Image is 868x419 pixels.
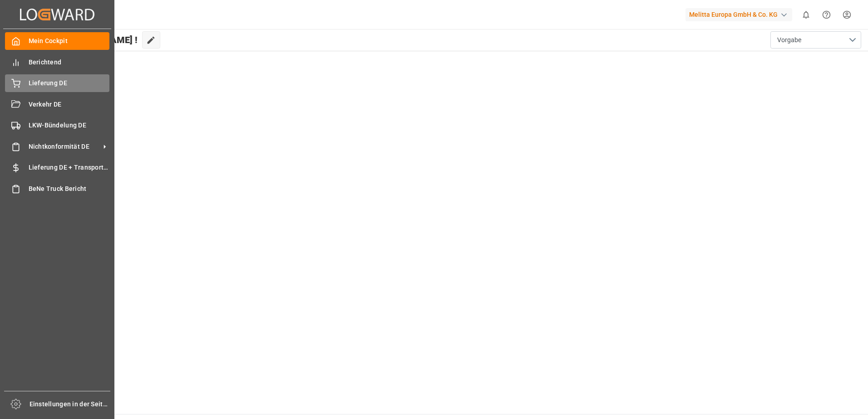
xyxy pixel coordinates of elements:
[38,31,138,49] span: Hallo [PERSON_NAME] !
[777,35,801,45] span: Vorgabe
[29,163,110,172] span: Lieferung DE + Transportkosten
[29,142,100,151] span: Nichtkonformität DE
[29,100,110,109] span: Verkehr DE
[30,400,111,409] span: Einstellungen in der Seitenleiste
[5,180,109,197] a: BeNe Truck Bericht
[5,74,109,92] a: Lieferung DE
[5,95,109,113] a: Verkehr DE
[29,121,110,130] span: LKW-Bündelung DE
[29,78,110,88] span: Lieferung DE
[5,32,109,50] a: Mein Cockpit
[796,5,816,25] button: 0 neue Benachrichtigungen anzeigen
[689,10,778,19] font: Melitta Europa GmbH & Co. KG
[770,31,861,49] button: Menü öffnen
[816,5,837,25] button: Hilfe-Center
[29,36,110,46] span: Mein Cockpit
[29,58,110,67] span: Berichtend
[29,184,110,194] span: BeNe Truck Bericht
[5,159,109,176] a: Lieferung DE + Transportkosten
[5,53,109,71] a: Berichtend
[5,117,109,134] a: LKW-Bündelung DE
[686,6,796,23] button: Melitta Europa GmbH & Co. KG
